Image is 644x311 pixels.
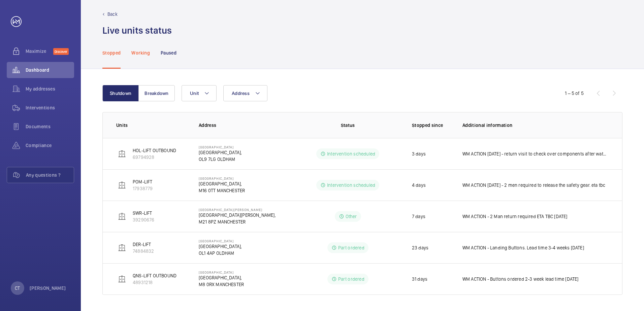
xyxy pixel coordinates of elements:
p: WM ACTION [DATE] - 2 men required to release the safety gear. eta tbc [462,182,606,188]
p: [GEOGRAPHIC_DATA][PERSON_NAME], [199,212,276,218]
p: OL1 4AP OLDHAM [199,250,242,256]
p: Back [107,11,118,18]
p: WM ACTION [DATE] - return visit to check over components after water ingress. ETA TBC [462,150,609,157]
p: [GEOGRAPHIC_DATA] [199,176,245,180]
p: Address [199,122,294,129]
p: OL9 7LG OLDHAM [199,156,242,163]
p: [GEOGRAPHIC_DATA][PERSON_NAME] [199,208,276,212]
p: WM ACTION - 2 Man return required ETA TBC [DATE] [462,213,568,220]
span: Address [232,91,250,96]
p: Units [116,122,188,129]
p: Paused [161,49,176,56]
p: Intervention scheduled [327,150,375,157]
img: elevator.svg [118,212,126,220]
p: Other [346,213,357,220]
p: SWR-LIFT [133,210,154,216]
p: 3 days [412,150,426,157]
p: Stopped since [412,122,452,129]
span: Documents [26,123,74,130]
img: elevator.svg [118,275,126,283]
img: elevator.svg [118,244,126,252]
p: 69794928 [133,154,176,161]
p: 31 days [412,276,427,282]
p: DER-LIFT [133,241,154,248]
p: WM ACTION - Buttons ordered 2-3 week lead time [DATE] [462,276,579,282]
p: Stopped [102,49,121,56]
p: Intervention scheduled [327,182,375,188]
span: Dashboard [26,67,74,73]
p: 17938779 [133,185,153,192]
p: [GEOGRAPHIC_DATA] [199,239,242,243]
p: M21 8PZ MANCHESTER [199,218,276,225]
h1: Live units status [102,24,172,37]
p: 74884832 [133,248,154,254]
p: [GEOGRAPHIC_DATA], [199,274,244,281]
p: [GEOGRAPHIC_DATA], [199,149,242,156]
span: Unit [190,91,199,96]
span: Interventions [26,104,74,111]
button: Breakdown [138,85,175,101]
button: Unit [182,85,217,101]
p: Part ordered [338,276,364,282]
p: 48931218 [133,279,176,286]
p: 23 days [412,244,428,251]
p: [GEOGRAPHIC_DATA] [199,270,244,274]
p: [GEOGRAPHIC_DATA] [199,145,242,149]
button: Shutdown [102,85,139,101]
p: M16 0TT MANCHESTER [199,187,245,194]
p: 7 days [412,213,425,220]
p: [GEOGRAPHIC_DATA], [199,180,245,187]
span: Any questions ? [26,172,74,178]
span: My addresses [26,85,74,92]
img: elevator.svg [118,150,126,158]
div: 1 – 5 of 5 [565,90,584,97]
img: elevator.svg [118,181,126,189]
p: Additional information [462,122,609,129]
p: [GEOGRAPHIC_DATA], [199,243,242,250]
p: QNS-LIFT OUTBOUND [133,272,176,279]
button: Address [223,85,267,101]
p: M8 0RX MANCHESTER [199,281,244,288]
span: Maximize [26,48,53,55]
p: 39290676 [133,216,154,223]
p: Status [299,122,396,129]
p: [PERSON_NAME] [30,285,66,291]
p: HOL-LIFT OUTBOUND [133,147,176,154]
span: Compliance [26,142,74,149]
p: CT [15,285,20,291]
p: WM ACTION - Landing Buttons. Lead time 3-4 weeks [DATE] [462,244,584,251]
span: Discover [53,48,69,55]
p: Working [131,49,150,56]
p: Part ordered [338,244,364,251]
p: POM-LIFT [133,178,153,185]
p: 4 days [412,182,426,188]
